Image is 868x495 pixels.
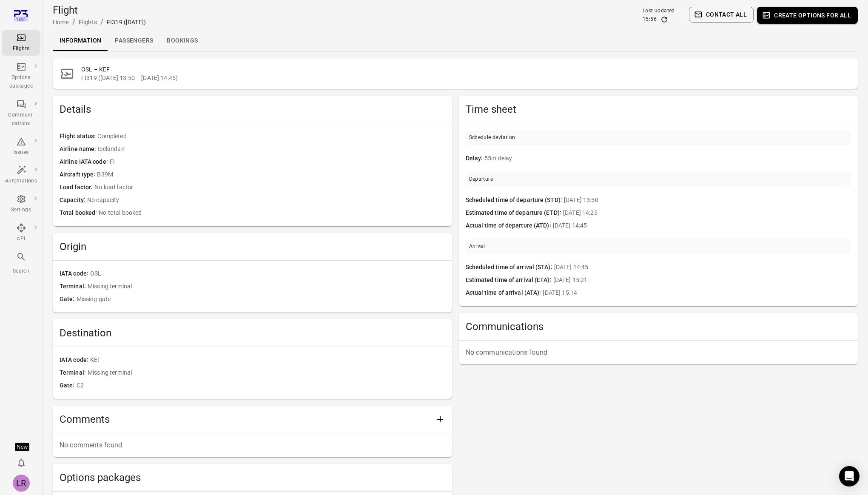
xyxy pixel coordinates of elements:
div: Issues [5,148,37,157]
a: Settings [2,191,40,217]
a: Issues [2,134,40,159]
a: Automations [2,162,40,188]
span: [DATE] 15:21 [553,276,851,285]
div: Departure [469,175,493,184]
div: LR [13,475,30,492]
a: Flights [79,19,97,26]
span: Terminal [60,282,88,291]
span: Load factor [60,183,94,192]
span: C2 [77,381,445,390]
div: Schedule deviation [469,134,515,142]
span: Flight status [60,132,97,141]
a: Options packages [2,59,40,93]
span: IATA code [60,269,90,279]
span: [DATE] 14:45 [553,221,851,230]
span: [DATE] 14:45 [554,263,851,272]
button: Add comment [432,411,449,428]
p: No communications found [466,347,851,358]
div: Open Intercom Messenger [839,466,859,486]
span: Total booked [60,208,99,218]
div: 15:56 [643,15,657,24]
span: [DATE] 13:50 [564,196,851,205]
span: FI [110,157,445,167]
p: No comments found [60,440,445,450]
h2: OSL – KEF [81,65,851,74]
span: Estimated time of arrival (ETA) [466,276,553,285]
span: Actual time of arrival (ATA) [466,288,543,298]
h2: Time sheet [466,102,851,116]
span: Actual time of departure (ATD) [466,221,553,230]
button: Laufey Rut Guðmundsdóttir [9,471,33,495]
h2: Details [60,102,445,116]
span: Airline name [60,145,98,154]
span: Icelandair [98,145,445,154]
h2: Communications [466,320,851,333]
span: No load factor [94,183,445,192]
span: Completed [97,132,445,141]
h2: Destination [60,326,445,340]
span: Terminal [60,368,88,378]
span: Gate [60,295,77,304]
span: Capacity [60,196,87,205]
a: Home [53,19,69,26]
span: 55m delay [484,154,851,163]
span: B39M [97,170,445,179]
span: Gate [60,381,77,390]
a: Flights [2,30,40,56]
span: FI319 ([DATE] 13:50 – [DATE] 14:45) [81,74,851,82]
span: [DATE] 14:25 [563,208,851,218]
span: No total booked [99,208,445,218]
a: Passengers [108,31,160,51]
div: Local navigation [53,31,858,51]
h2: Comments [60,412,432,426]
button: Contact all [689,7,754,23]
h2: Origin [60,240,445,253]
button: Search [2,249,40,278]
a: Bookings [160,31,205,51]
div: Automations [5,177,37,185]
div: Communi-cations [5,111,37,128]
div: Flights [5,45,37,53]
span: OSL [90,269,445,279]
h1: Flight [53,3,146,17]
div: Tooltip anchor [15,443,29,451]
div: Last updated [643,7,675,15]
span: Scheduled time of arrival (STA) [466,263,554,272]
span: IATA code [60,356,90,365]
span: No capacity [87,196,445,205]
a: API [2,220,40,246]
button: Refresh data [660,15,669,24]
div: API [5,235,37,243]
span: KEF [90,356,445,365]
div: Settings [5,206,37,214]
span: [DATE] 15:14 [543,288,851,298]
button: Notifications [13,454,30,471]
span: Missing terminal [88,282,445,291]
li: / [100,17,103,27]
span: Scheduled time of departure (STD) [466,196,564,205]
span: Estimated time of departure (ETD) [466,208,563,218]
div: Search [5,267,37,276]
a: Information [53,31,108,51]
button: Create options for all [757,7,858,24]
div: Options packages [5,74,37,91]
div: FI319 ([DATE]) [107,18,146,26]
div: Arrival [469,242,485,251]
span: Delay [466,154,485,163]
span: Airline IATA code [60,157,110,167]
a: Communi-cations [2,97,40,131]
nav: Breadcrumbs [53,17,146,27]
span: Missing terminal [88,368,445,378]
span: Missing gate [77,295,445,304]
span: Aircraft type [60,170,97,179]
li: / [72,17,75,27]
h2: Options packages [60,471,445,484]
